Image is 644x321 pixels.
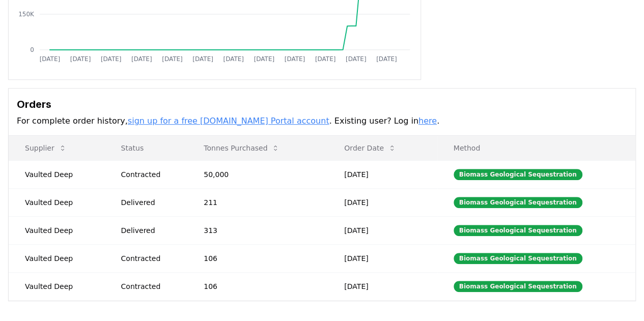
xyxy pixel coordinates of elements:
tspan: [DATE] [315,55,336,63]
div: Biomass Geological Sequestration [454,281,582,292]
tspan: [DATE] [131,55,152,63]
td: 106 [187,244,328,272]
tspan: 150K [18,11,35,18]
td: 106 [187,272,328,300]
td: 313 [187,216,328,244]
td: Vaulted Deep [9,216,105,244]
button: Order Date [336,138,404,158]
td: Vaulted Deep [9,244,105,272]
tspan: [DATE] [192,55,213,63]
h3: Orders [17,97,627,112]
tspan: [DATE] [162,55,183,63]
div: Delivered [121,225,180,236]
tspan: [DATE] [376,55,397,63]
td: [DATE] [328,272,437,300]
div: Contracted [121,281,180,291]
tspan: 0 [30,46,34,53]
a: here [418,116,437,126]
p: For complete order history, . Existing user? Log in . [17,115,627,127]
div: Contracted [121,169,180,180]
div: Biomass Geological Sequestration [454,225,582,236]
td: Vaulted Deep [9,272,105,300]
p: Status [113,143,180,153]
tspan: [DATE] [40,55,61,63]
tspan: [DATE] [70,55,91,63]
button: Tonnes Purchased [195,138,288,158]
tspan: [DATE] [285,55,305,63]
tspan: [DATE] [254,55,275,63]
div: Biomass Geological Sequestration [454,169,582,180]
tspan: [DATE] [101,55,122,63]
td: Vaulted Deep [9,160,105,188]
td: [DATE] [328,216,437,244]
tspan: [DATE] [346,55,367,63]
a: sign up for a free [DOMAIN_NAME] Portal account [128,116,329,126]
td: [DATE] [328,160,437,188]
td: 50,000 [187,160,328,188]
div: Biomass Geological Sequestration [454,253,582,264]
tspan: [DATE] [223,55,244,63]
div: Contracted [121,253,180,264]
p: Method [445,143,627,153]
td: [DATE] [328,188,437,216]
div: Delivered [121,197,180,208]
td: [DATE] [328,244,437,272]
td: Vaulted Deep [9,188,105,216]
button: Supplier [17,138,75,158]
td: 211 [187,188,328,216]
div: Biomass Geological Sequestration [454,197,582,208]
